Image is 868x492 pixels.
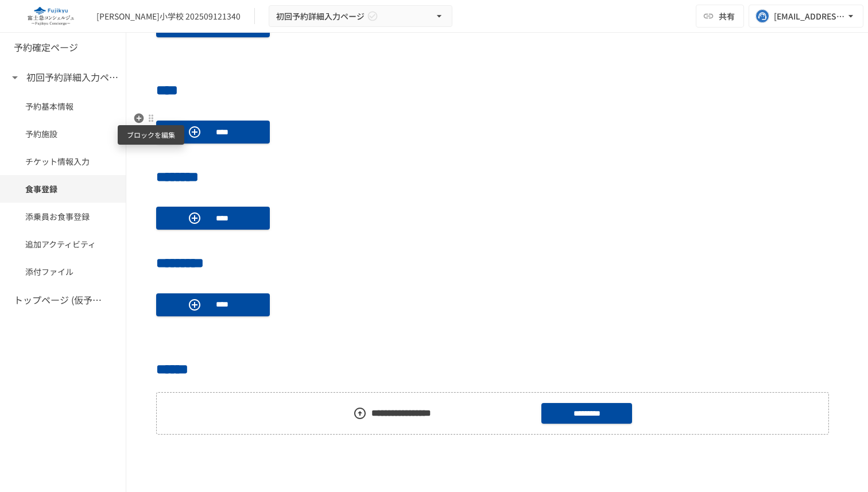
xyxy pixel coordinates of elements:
span: 共有 [719,10,735,22]
div: [EMAIL_ADDRESS][DOMAIN_NAME] [774,9,845,24]
span: チケット情報入力 [25,155,100,168]
button: 初回予約詳細入力ページ [269,5,452,28]
div: [PERSON_NAME]小学校 202509121340 [96,10,241,22]
span: 予約施設 [25,127,100,140]
img: eQeGXtYPV2fEKIA3pizDiVdzO5gJTl2ahLbsPaD2E4R [14,7,87,25]
button: [EMAIL_ADDRESS][DOMAIN_NAME] [749,5,863,28]
span: 追加アクティビティ [25,238,100,250]
span: 添乗員お食事登録 [25,210,100,223]
span: 食事登録 [25,183,100,195]
h6: 初回予約詳細入力ページ [26,70,118,85]
span: 予約基本情報 [25,100,100,113]
span: 添付ファイル [25,265,100,278]
span: 初回予約詳細入力ページ [276,9,365,24]
button: 共有 [696,5,744,28]
div: ブロックを編集 [118,125,184,145]
h6: 予約確定ページ [14,40,78,55]
h6: トップページ (仮予約一覧) [14,293,106,308]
